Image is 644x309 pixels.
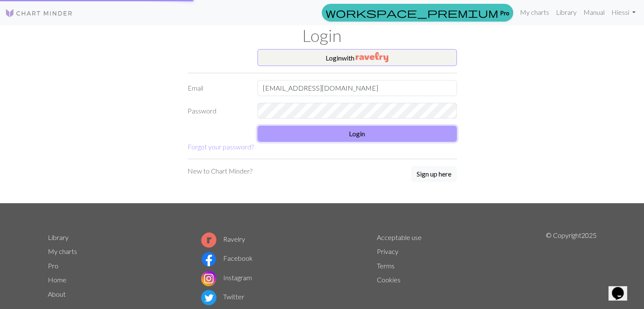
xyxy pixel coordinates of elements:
a: Cookies [377,276,401,284]
img: Facebook logo [201,251,216,267]
img: Twitter logo [201,290,216,305]
a: Ravelry [201,235,245,243]
a: Manual [580,4,608,21]
p: New to Chart Minder? [188,166,252,176]
a: Acceptable use [377,233,422,241]
a: Library [48,233,69,241]
a: Sign up here [411,166,457,183]
a: Terms [377,262,395,270]
h1: Login [43,25,602,46]
img: Instagram logo [201,271,216,286]
a: Pro [48,262,58,270]
a: Facebook [201,254,253,262]
a: My charts [48,247,77,255]
img: Ravelry [356,52,388,62]
button: Login [257,126,457,142]
a: About [48,290,66,298]
a: Pro [322,4,513,22]
iframe: chat widget [608,275,636,301]
span: workspace_premium [326,7,498,19]
label: Password [182,103,252,119]
label: Email [182,80,252,96]
a: Hiessi [608,4,639,21]
img: Logo [5,8,73,18]
a: Instagram [201,273,252,281]
a: My charts [517,4,553,21]
a: Home [48,276,66,284]
button: Sign up here [411,166,457,182]
a: Forgot your password? [188,143,254,151]
a: Twitter [201,292,244,301]
p: © Copyright 2025 [546,230,597,307]
button: Loginwith [257,49,457,66]
img: Ravelry logo [201,232,216,248]
a: Library [553,4,580,21]
a: Privacy [377,247,398,255]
